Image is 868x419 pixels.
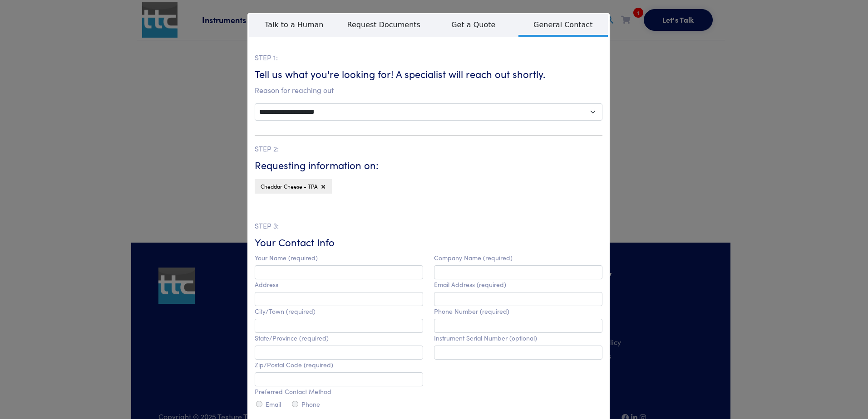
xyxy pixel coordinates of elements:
span: Request Documents [339,14,429,35]
h6: Requesting information on: [255,158,602,172]
label: Zip/Postal Code (required) [255,361,333,369]
label: Your Name (required) [255,254,318,262]
h6: Your Contact Info [255,235,602,249]
span: Cheddar Cheese - TPA [261,182,318,190]
p: STEP 3: [255,220,602,232]
label: City/Town (required) [255,307,316,315]
label: Email [266,400,281,408]
label: Email Address (required) [434,281,506,288]
span: General Contact [518,14,608,37]
p: STEP 2: [255,143,602,155]
label: Phone [301,400,320,408]
label: Address [255,281,278,288]
p: STEP 1: [255,52,602,63]
span: Get a Quote [429,14,518,35]
h6: Tell us what you're looking for! A specialist will reach out shortly. [255,67,602,81]
label: Phone Number (required) [434,307,509,315]
label: Company Name (required) [434,254,513,262]
label: Instrument Serial Number (optional) [434,334,537,342]
span: Talk to a Human [249,14,339,35]
p: Reason for reaching out [255,84,602,96]
label: State/Province (required) [255,334,329,342]
label: Preferred Contact Method [255,388,331,395]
